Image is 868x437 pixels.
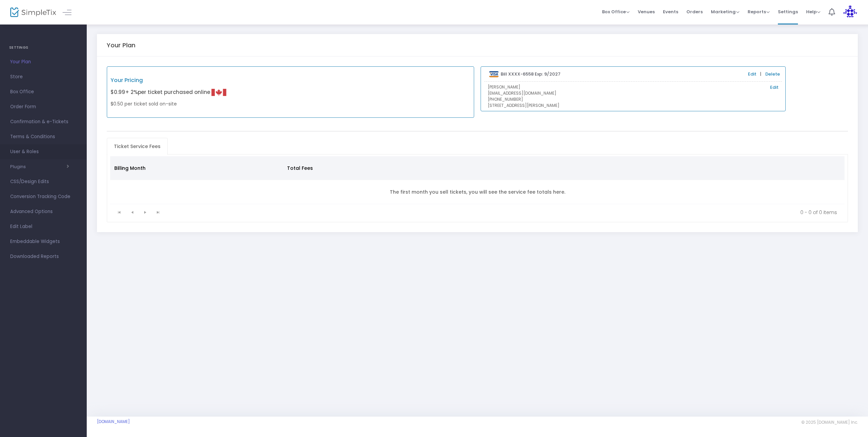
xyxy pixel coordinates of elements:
p: [PERSON_NAME] [488,84,779,90]
span: Ticket Service Fees [110,141,165,152]
span: Embeddable Widgets [10,237,77,246]
h5: Your Plan [107,42,135,49]
span: © 2025 [DOMAIN_NAME] Inc. [801,420,858,425]
span: Terms & Conditions [10,132,77,141]
p: [STREET_ADDRESS][PERSON_NAME] [488,102,779,109]
button: Plugins [10,164,69,169]
span: Venues [638,3,655,20]
span: Advanced Options [10,207,77,216]
td: The first month you sell tickets, you will see the service fee totals here. [110,180,845,204]
span: Settings [778,3,798,20]
span: Your Plan [10,58,77,66]
img: visa.png [489,71,499,77]
div: Data table [110,156,845,204]
span: + 2% [125,88,138,96]
span: Downloaded Reports [10,252,77,261]
span: Orders [686,3,703,20]
img: Canadian Flag [211,85,227,100]
a: Edit [770,84,779,91]
span: Edit Label [10,222,77,231]
kendo-pager-info: 0 - 0 of 0 items [169,209,837,216]
span: Marketing [711,9,739,15]
span: Box Office [10,87,77,96]
th: Total Fees [283,156,440,180]
span: Confirmation & e-Tickets [10,117,77,126]
span: Order Form [10,102,77,111]
a: [DOMAIN_NAME] [97,419,130,424]
p: $0.99 per ticket purchased online [111,85,290,100]
span: CSS/Design Edits [10,177,77,186]
h4: SETTINGS [9,41,78,54]
span: User & Roles [10,147,77,156]
span: Box Office [602,9,630,15]
span: Store [10,72,77,81]
p: $0.50 per ticket sold on-site [111,100,290,108]
a: Delete [765,71,780,78]
span: Reports [748,9,770,15]
a: Edit [748,71,756,78]
th: Billing Month [110,156,283,180]
p: [EMAIL_ADDRESS][DOMAIN_NAME] [488,90,779,96]
span: Events [663,3,678,20]
p: Your Pricing [111,76,290,84]
span: Conversion Tracking Code [10,192,77,201]
p: [PHONE_NUMBER] [488,96,779,102]
b: Bill XXXX-6558 Exp: 9/2027 [501,71,561,77]
span: Help [806,9,820,15]
span: | [758,71,763,78]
